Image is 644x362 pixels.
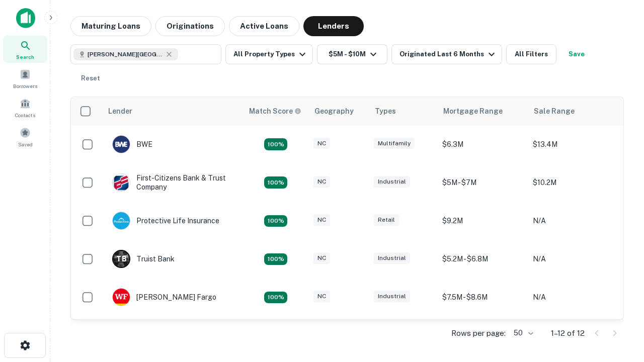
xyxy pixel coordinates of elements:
[374,291,410,302] div: Industrial
[13,82,37,90] span: Borrowers
[3,36,47,63] a: Search
[88,50,163,59] span: [PERSON_NAME][GEOGRAPHIC_DATA], [GEOGRAPHIC_DATA]
[16,8,35,28] img: capitalize-icon.png
[112,135,152,153] div: BWE
[374,176,410,188] div: Industrial
[399,48,498,60] div: Originated Last 6 Months
[18,140,33,148] span: Saved
[369,97,437,125] th: Types
[451,327,506,339] p: Rows per page:
[374,252,410,264] div: Industrial
[112,250,175,268] div: Truist Bank
[113,289,130,306] img: picture
[225,44,313,64] button: All Property Types
[437,278,528,316] td: $7.5M - $8.6M
[112,212,219,230] div: Protective Life Insurance
[74,68,107,88] button: Reset
[528,202,618,240] td: N/A
[317,44,387,64] button: $5M - $10M
[313,214,330,226] div: NC
[437,240,528,278] td: $5.2M - $6.8M
[155,16,225,36] button: Originations
[3,65,47,92] a: Borrowers
[528,125,618,163] td: $13.4M
[264,176,287,189] div: Matching Properties: 2, hasApolloMatch: undefined
[112,288,216,306] div: [PERSON_NAME] Fargo
[249,106,301,117] div: Capitalize uses an advanced AI algorithm to match your search with the best lender. The match sco...
[108,105,132,117] div: Lender
[528,316,618,354] td: N/A
[534,105,575,117] div: Sale Range
[264,253,287,265] div: Matching Properties: 3, hasApolloMatch: undefined
[313,176,330,188] div: NC
[303,16,364,36] button: Lenders
[528,278,618,316] td: N/A
[112,173,233,192] div: First-citizens Bank & Trust Company
[249,106,299,117] h6: Match Score
[16,53,34,61] span: Search
[443,105,503,117] div: Mortgage Range
[437,97,528,125] th: Mortgage Range
[374,214,399,226] div: Retail
[264,292,287,304] div: Matching Properties: 2, hasApolloMatch: undefined
[113,174,130,191] img: picture
[437,125,528,163] td: $6.3M
[102,97,243,125] th: Lender
[437,316,528,354] td: $8.8M
[506,44,556,64] button: All Filters
[313,291,330,302] div: NC
[528,240,618,278] td: N/A
[528,97,618,125] th: Sale Range
[15,111,35,119] span: Contacts
[528,163,618,202] td: $10.2M
[594,282,644,330] iframe: Chat Widget
[510,326,535,340] div: 50
[264,215,287,227] div: Matching Properties: 2, hasApolloMatch: undefined
[229,16,299,36] button: Active Loans
[551,327,585,339] p: 1–12 of 12
[3,94,47,121] a: Contacts
[374,138,415,149] div: Multifamily
[243,97,308,125] th: Capitalize uses an advanced AI algorithm to match your search with the best lender. The match sco...
[116,254,126,264] p: T B
[113,136,130,153] img: picture
[264,138,287,150] div: Matching Properties: 2, hasApolloMatch: undefined
[113,212,130,229] img: picture
[3,123,47,150] a: Saved
[70,16,151,36] button: Maturing Loans
[375,105,396,117] div: Types
[437,163,528,202] td: $5M - $7M
[314,105,354,117] div: Geography
[313,138,330,149] div: NC
[391,44,502,64] button: Originated Last 6 Months
[308,97,369,125] th: Geography
[313,252,330,264] div: NC
[560,44,593,64] button: Save your search to get updates of matches that match your search criteria.
[437,202,528,240] td: $9.2M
